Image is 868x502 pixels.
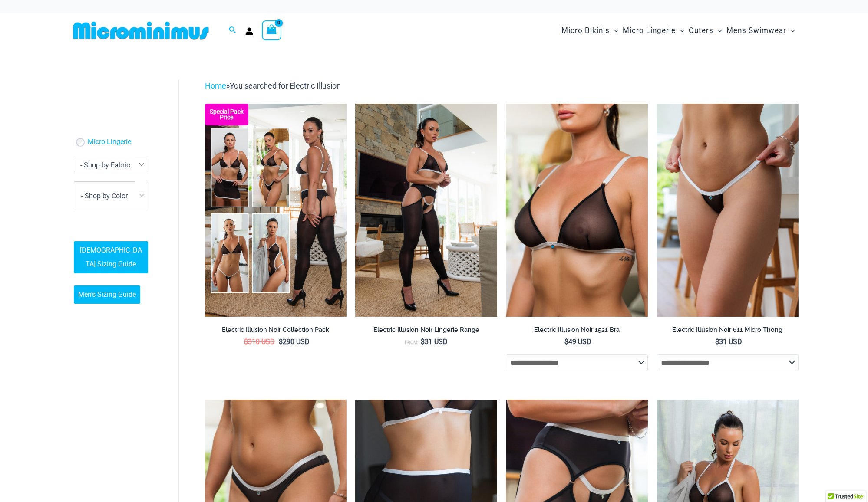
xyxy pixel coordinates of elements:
[205,326,347,334] h2: Electric Illusion Noir Collection Pack
[81,192,128,200] span: - Shop by Color
[506,104,648,316] img: Electric Illusion Noir 1521 Bra 01
[564,338,591,346] bdi: 49 USD
[245,27,253,35] a: Account icon link
[244,338,275,346] bdi: 310 USD
[229,25,237,36] a: Search icon link
[715,338,719,346] span: $
[506,104,648,316] a: Electric Illusion Noir 1521 Bra 01Electric Illusion Noir 1521 Bra 682 Thong 07Electric Illusion N...
[657,326,799,337] a: Electric Illusion Noir 611 Micro Thong
[726,20,786,42] span: Mens Swimwear
[88,138,131,147] a: Micro Lingerie
[405,340,419,345] span: From:
[69,21,212,40] img: MM SHOP LOGO FLAT
[558,16,799,45] nav: Site Navigation
[676,20,684,42] span: Menu Toggle
[279,338,283,346] span: $
[205,104,347,316] img: Collection Pack (3)
[724,17,797,44] a: Mens SwimwearMenu ToggleMenu Toggle
[205,109,248,120] b: Special Pack Price
[657,104,799,316] a: Electric Illusion Noir Micro 01Electric Illusion Noir Micro 02Electric Illusion Noir Micro 02
[355,104,497,316] a: Electric Illusion Noir 1521 Bra 611 Micro 552 Tights 07Electric Illusion Noir 1521 Bra 682 Thong ...
[205,81,226,90] a: Home
[74,241,148,273] a: [DEMOGRAPHIC_DATA] Sizing Guide
[713,20,722,42] span: Menu Toggle
[355,104,497,316] img: Electric Illusion Noir 1521 Bra 611 Micro 552 Tights 07
[657,326,799,334] h2: Electric Illusion Noir 611 Micro Thong
[205,104,347,316] a: Collection Pack (3) Electric Illusion Noir 1949 Bodysuit 04Electric Illusion Noir 1949 Bodysuit 04
[355,326,497,337] a: Electric Illusion Noir Lingerie Range
[421,338,425,346] span: $
[620,17,686,44] a: Micro LingerieMenu ToggleMenu Toggle
[561,20,610,42] span: Micro Bikinis
[205,81,341,90] span: »
[74,181,148,210] span: - Shop by Color
[689,20,713,42] span: Outers
[205,326,347,337] a: Electric Illusion Noir Collection Pack
[506,326,648,334] h2: Electric Illusion Noir 1521 Bra
[715,338,742,346] bdi: 31 USD
[506,326,648,337] a: Electric Illusion Noir 1521 Bra
[262,20,282,40] a: View Shopping Cart, empty
[421,338,448,346] bdi: 31 USD
[74,182,148,210] span: - Shop by Color
[74,158,148,172] span: - Shop by Fabric
[279,338,310,346] bdi: 290 USD
[355,326,497,334] h2: Electric Illusion Noir Lingerie Range
[74,285,140,304] a: Men’s Sizing Guide
[686,17,724,44] a: OutersMenu ToggleMenu Toggle
[230,81,341,90] span: You searched for Electric Illusion
[80,161,130,169] span: - Shop by Fabric
[244,338,248,346] span: $
[74,158,148,172] span: - Shop by Fabric
[657,104,799,316] img: Electric Illusion Noir Micro 01
[564,338,568,346] span: $
[786,20,795,42] span: Menu Toggle
[623,20,676,42] span: Micro Lingerie
[559,17,620,44] a: Micro BikinisMenu ToggleMenu Toggle
[610,20,618,42] span: Menu Toggle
